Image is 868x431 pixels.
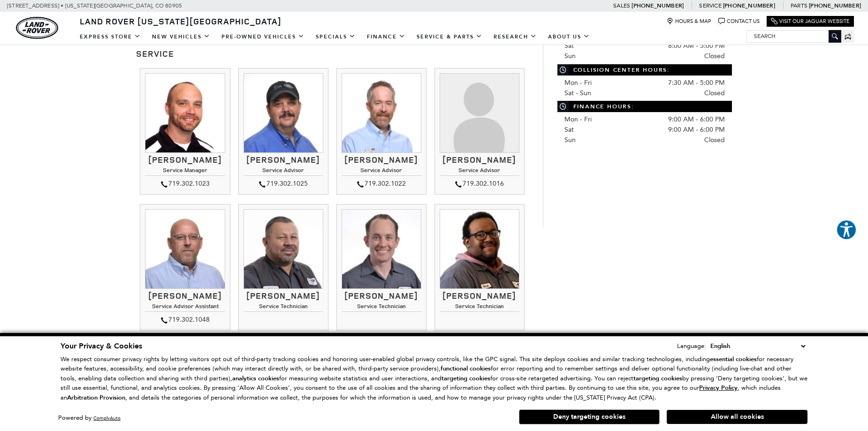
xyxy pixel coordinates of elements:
span: Sat [564,42,574,50]
div: 719.302.1025 [244,178,323,189]
strong: functional cookies [441,364,491,373]
span: Closed [704,51,725,61]
h4: Service Advisor [342,167,421,176]
span: 9:00 AM - 6:00 PM [668,114,725,125]
h3: Service [136,49,529,59]
a: Research [488,29,542,45]
p: We respect consumer privacy rights by letting visitors opt out of third-party tracking cookies an... [61,355,807,403]
span: Service [699,2,721,9]
div: Language: [677,343,706,349]
button: Allow all cookies [667,410,807,424]
span: Your Privacy & Cookies [61,341,142,351]
h3: [PERSON_NAME] [244,155,323,165]
a: Hours & Map [667,18,711,25]
strong: targeting cookies [633,374,682,383]
h4: Service Technician [342,303,421,312]
span: 8:00 AM - 5:00 PM [668,41,725,51]
strong: targeting cookies [442,374,490,383]
nav: Main Navigation [74,29,595,45]
span: 9:00 AM - 6:00 PM [668,125,725,135]
h4: Service Advisor Assistant [145,303,225,312]
strong: Arbitration Provision [67,393,125,402]
a: ComplyAuto [93,415,121,421]
div: 719.302.1022 [342,178,421,189]
span: 7:30 AM - 5:00 PM [668,78,725,88]
span: Mon - Fri [564,115,592,123]
a: EXPRESS STORE [74,29,146,45]
h4: Service Technician [244,303,323,312]
h3: [PERSON_NAME] [342,155,421,165]
span: Sun [564,52,576,60]
span: Sun [564,136,576,144]
img: Land Rover [16,17,58,39]
a: About Us [542,29,595,45]
span: Closed [704,88,725,98]
a: [STREET_ADDRESS] • [US_STATE][GEOGRAPHIC_DATA], CO 80905 [7,2,182,9]
span: Mon - Fri [564,79,592,87]
a: Pre-Owned Vehicles [216,29,310,45]
span: Sales [613,2,630,9]
a: Finance [361,29,411,45]
span: Parts [791,2,807,9]
a: [PHONE_NUMBER] [723,2,775,9]
a: Land Rover [US_STATE][GEOGRAPHIC_DATA] [74,15,287,27]
h4: Service Manager [145,167,225,176]
span: Land Rover [US_STATE][GEOGRAPHIC_DATA] [80,15,282,27]
a: Service & Parts [411,29,488,45]
span: Closed [704,135,725,145]
a: [PHONE_NUMBER] [632,2,684,9]
span: Sat [564,126,574,134]
h3: [PERSON_NAME] [342,291,421,301]
a: Specials [310,29,361,45]
div: 719.302.1048 [145,314,225,325]
h4: Service Advisor [244,167,323,176]
a: Contact Us [718,18,760,25]
u: Privacy Policy [699,384,738,392]
h3: [PERSON_NAME] [440,291,519,301]
a: land-rover [16,17,58,39]
span: Collision Center Hours: [557,64,732,76]
input: Search [747,30,841,42]
h3: [PERSON_NAME] [244,291,323,301]
h3: [PERSON_NAME] [145,291,225,301]
a: [PHONE_NUMBER] [809,2,861,9]
select: Language Select [708,341,807,351]
a: New Vehicles [146,29,216,45]
a: Visit Our Jaguar Website [771,18,850,25]
h3: [PERSON_NAME] [145,155,225,165]
h4: Service Technician [440,303,519,312]
strong: essential cookies [710,355,757,363]
div: 719.302.1016 [440,178,519,189]
aside: Accessibility Help Desk [836,219,857,242]
div: 719.302.1023 [145,178,225,189]
strong: analytics cookies [232,374,279,383]
div: Powered by [58,415,121,421]
h3: [PERSON_NAME] [440,155,519,165]
button: Explore your accessibility options [836,219,857,240]
span: Finance Hours: [557,101,732,112]
iframe: Google Maps iframe [557,155,732,225]
button: Deny targeting cookies [519,409,660,424]
h4: Service Advisor [440,167,519,176]
span: Sat - Sun [564,89,591,97]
